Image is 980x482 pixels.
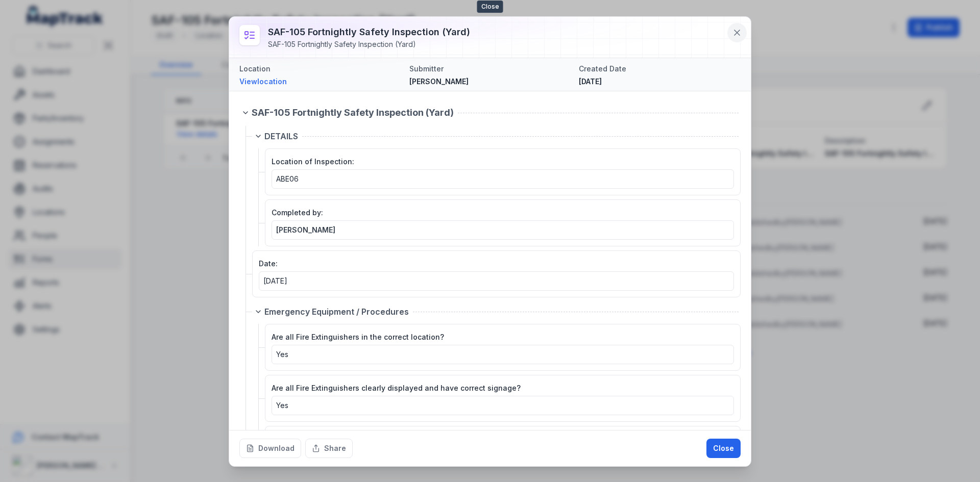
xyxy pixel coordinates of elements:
h3: SAF-105 Fortnightly Safety Inspection (Yard) [268,25,470,39]
span: Completed by: [272,208,323,217]
time: 9/16/2025, 12:00:00 AM [263,276,287,285]
span: Close [477,1,503,13]
span: Emergency Equipment / Procedures [264,306,409,318]
span: [DATE] [579,77,602,86]
a: Viewlocation [239,77,401,87]
span: Submitter [409,64,444,73]
span: SAF-105 Fortnightly Safety Inspection (Yard) [252,106,454,120]
span: Yes [276,350,288,359]
div: SAF-105 Fortnightly Safety Inspection (Yard) [268,39,470,49]
span: Yes [276,401,288,410]
button: Share [305,439,353,458]
span: Are all Fire Extinguishers in the correct location? [272,333,444,341]
span: [PERSON_NAME] [409,77,469,86]
button: Download [239,439,301,458]
a: [PERSON_NAME] [276,225,729,235]
button: Close [706,439,741,458]
span: Are all Fire Extinguishers clearly displayed and have correct signage? [272,384,521,392]
span: DETAILS [264,130,298,142]
span: [DATE] [263,276,287,285]
span: Location [239,64,271,73]
span: Date: [259,259,278,268]
time: 9/16/2025, 4:45:20 PM [579,77,602,86]
span: ABE06 [276,174,299,183]
span: Location of Inspection: [272,157,354,166]
span: Created Date [579,64,626,73]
